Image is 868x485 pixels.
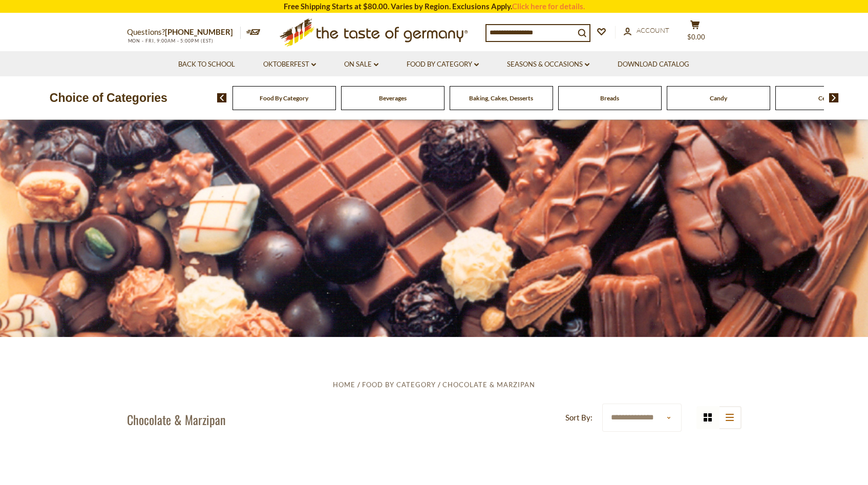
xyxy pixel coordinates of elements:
[512,2,585,11] a: Click here for details.
[178,59,235,70] a: Back to School
[442,381,535,389] a: Chocolate & Marzipan
[165,27,233,36] a: [PHONE_NUMBER]
[127,412,226,427] h1: Chocolate & Marzipan
[260,94,308,102] a: Food By Category
[618,59,689,70] a: Download Catalog
[333,381,355,389] a: Home
[344,59,378,70] a: On Sale
[469,94,533,102] a: Baking, Cakes, Desserts
[624,25,669,36] a: Account
[127,26,241,39] p: Questions?
[507,59,589,70] a: Seasons & Occasions
[407,59,479,70] a: Food By Category
[680,20,711,46] button: $0.00
[600,94,619,102] a: Breads
[217,93,227,102] img: previous arrow
[829,93,839,102] img: next arrow
[565,411,592,424] label: Sort By:
[127,38,214,44] span: MON - FRI, 9:00AM - 5:00PM (EST)
[687,33,705,41] span: $0.00
[263,59,316,70] a: Oktoberfest
[379,94,407,102] a: Beverages
[362,381,436,389] a: Food By Category
[710,94,727,102] a: Candy
[818,94,836,102] a: Cereal
[637,26,669,34] span: Account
